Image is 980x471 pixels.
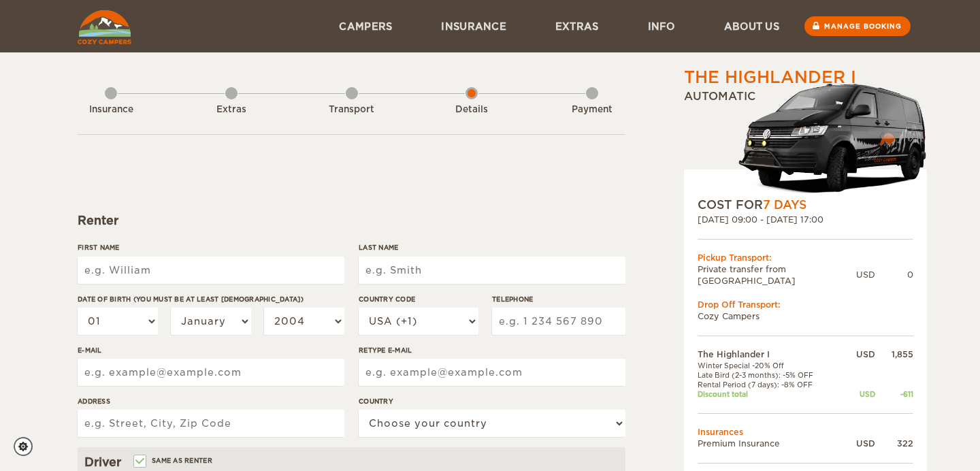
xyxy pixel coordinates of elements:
[84,454,619,470] div: Driver
[492,294,625,304] label: Telephone
[14,437,42,456] a: Cookie settings
[78,345,344,355] label: E-mail
[698,361,842,370] td: Winter Special -20% Off
[78,396,344,406] label: Address
[698,263,856,287] td: Private transfer from [GEOGRAPHIC_DATA]
[698,438,842,449] td: Premium Insurance
[875,348,913,360] div: 1,855
[698,214,913,225] div: [DATE] 09:00 - [DATE] 17:00
[698,252,913,263] div: Pickup Transport:
[78,294,344,304] label: Date of birth (You must be at least [DEMOGRAPHIC_DATA])
[359,359,625,386] input: e.g. example@example.com
[875,438,913,449] div: 322
[698,310,913,322] td: Cozy Campers
[78,242,344,253] label: First Name
[314,103,389,116] div: Transport
[359,242,625,253] label: Last Name
[359,294,478,304] label: Country Code
[492,308,625,335] input: e.g. 1 234 567 890
[804,16,911,36] a: Manage booking
[698,370,842,380] td: Late Bird (2-3 months): -5% OFF
[78,359,344,386] input: e.g. example@example.com
[434,103,509,116] div: Details
[698,426,913,438] td: Insurances
[359,257,625,284] input: e.g. Smith
[875,269,913,280] div: 0
[359,345,625,355] label: Retype E-mail
[842,348,875,360] div: USD
[698,197,913,213] div: COST FOR
[78,212,625,229] div: Renter
[698,380,842,389] td: Rental Period (7 days): -8% OFF
[78,410,344,437] input: e.g. Street, City, Zip Code
[684,89,927,197] div: Automatic
[684,66,856,89] div: The Highlander I
[856,269,875,280] div: USD
[73,103,148,116] div: Insurance
[78,10,131,44] img: Cozy Campers
[135,458,144,467] input: Same as renter
[194,103,269,116] div: Extras
[842,438,875,449] div: USD
[698,389,842,399] td: Discount total
[738,78,927,197] img: stor-stuttur-old-new-5.png
[359,396,625,406] label: Country
[698,348,842,360] td: The Highlander I
[555,103,630,116] div: Payment
[698,299,913,310] div: Drop Off Transport:
[135,454,212,467] label: Same as renter
[875,389,913,399] div: -611
[763,198,806,212] span: 7 Days
[842,389,875,399] div: USD
[78,257,344,284] input: e.g. William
